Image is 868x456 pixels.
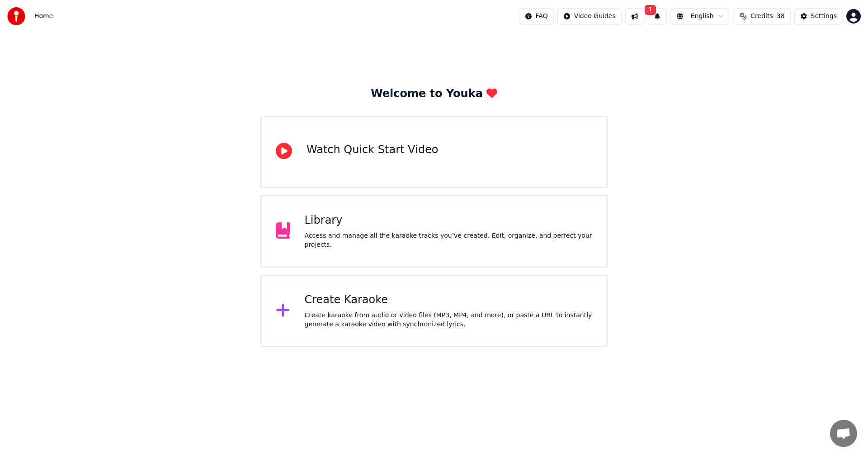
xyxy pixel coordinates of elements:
span: Home [34,12,53,21]
div: Settings [811,12,837,21]
div: Welcome to Youka [371,87,497,101]
button: FAQ [519,8,554,24]
nav: breadcrumb [34,12,53,21]
div: Create karaoke from audio or video files (MP3, MP4, and more), or paste a URL to instantly genera... [305,311,593,329]
button: Settings [794,8,843,24]
div: Create Karaoke [305,293,593,307]
div: Watch Quick Start Video [307,143,438,157]
button: Credits38 [734,8,790,24]
span: 1 [645,5,656,15]
span: Credits [750,12,773,21]
div: Access and manage all the karaoke tracks you’ve created. Edit, organize, and perfect your projects. [305,231,593,249]
img: youka [7,7,25,25]
div: Library [305,213,593,228]
button: Video Guides [557,8,622,24]
a: Open chat [830,420,857,447]
span: 38 [777,12,785,21]
button: 1 [648,8,667,24]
